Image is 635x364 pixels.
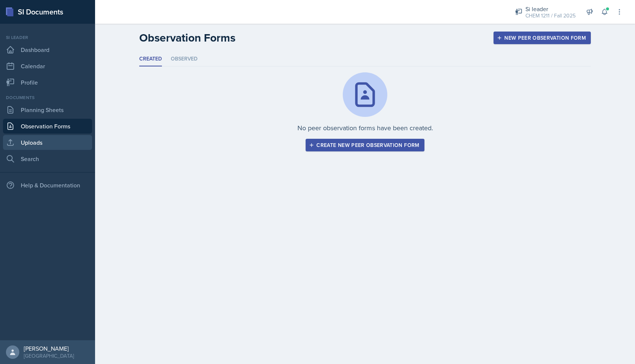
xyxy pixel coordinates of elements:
h2: Observation Forms [139,31,235,45]
a: Search [3,151,92,166]
a: Dashboard [3,42,92,57]
div: New Peer Observation Form [498,35,586,41]
li: Created [139,52,162,66]
a: Observation Forms [3,119,92,134]
button: Create new peer observation form [306,139,424,151]
li: Observed [171,52,198,66]
div: [GEOGRAPHIC_DATA] [24,352,74,360]
button: New Peer Observation Form [494,32,591,44]
div: Help & Documentation [3,178,92,193]
div: [PERSON_NAME] [24,345,74,352]
a: Profile [3,75,92,90]
p: No peer observation forms have been created. [297,123,433,133]
a: Planning Sheets [3,102,92,117]
div: Si leader [525,4,576,13]
div: Si leader [3,34,92,41]
div: Create new peer observation form [310,142,419,148]
div: CHEM 1211 / Fall 2025 [525,12,576,20]
a: Calendar [3,59,92,73]
a: Uploads [3,135,92,150]
div: Documents [3,94,92,101]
